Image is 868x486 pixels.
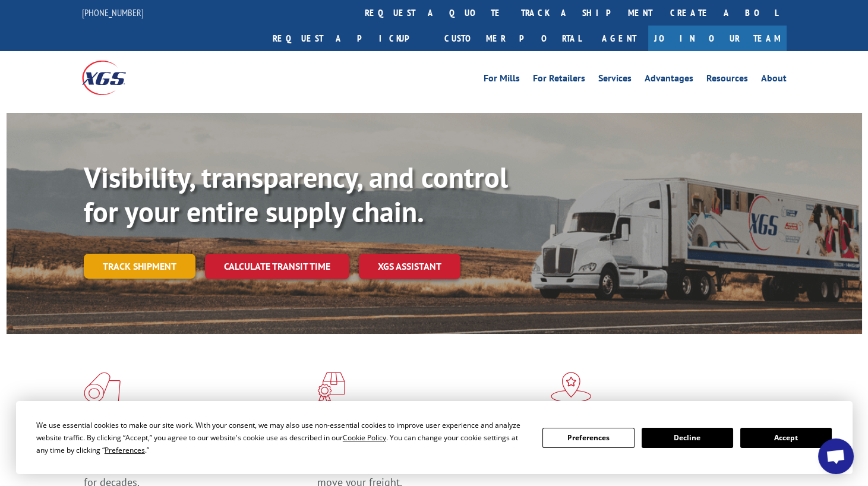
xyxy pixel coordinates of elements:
a: Agent [590,26,648,51]
button: Preferences [542,428,634,448]
a: For Mills [484,74,520,87]
a: Request a pickup [264,26,435,51]
div: Cookie Consent Prompt [16,401,853,474]
button: Accept [740,428,832,448]
img: xgs-icon-focused-on-flooring-red [317,372,345,403]
span: Cookie Policy [343,433,386,443]
a: Join Our Team [648,26,787,51]
div: Open chat [818,438,854,474]
a: Track shipment [84,254,195,279]
a: Advantages [645,74,693,87]
button: Decline [642,428,733,448]
div: We use essential cookies to make our site work. With your consent, we may also use non-essential ... [36,419,528,456]
a: About [761,74,787,87]
a: XGS ASSISTANT [359,254,460,279]
a: Resources [706,74,748,87]
a: Calculate transit time [205,254,349,279]
img: xgs-icon-flagship-distribution-model-red [551,372,592,403]
a: Services [598,74,632,87]
img: xgs-icon-total-supply-chain-intelligence-red [84,372,121,403]
span: Preferences [105,445,145,455]
b: Visibility, transparency, and control for your entire supply chain. [84,159,508,230]
a: Customer Portal [435,26,590,51]
a: For Retailers [533,74,585,87]
a: [PHONE_NUMBER] [82,7,144,18]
